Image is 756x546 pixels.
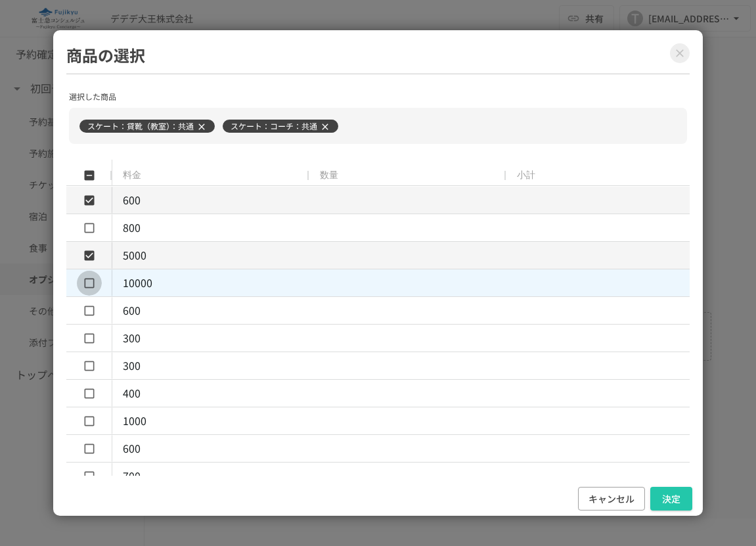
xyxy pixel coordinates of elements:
[123,219,141,237] p: 800
[123,247,146,264] p: 5000
[87,120,194,132] p: スケート：貸靴（教室）：共通
[123,413,146,430] p: 1000
[123,468,141,485] p: 700
[79,113,688,139] div: スケート：貸靴（教室）：共通スケート：コーチ：共通
[123,275,152,292] p: 10000
[650,487,692,511] button: 決定
[123,302,141,319] p: 600
[517,170,535,181] span: 小計
[123,170,141,181] span: 料金
[123,192,141,209] p: 600
[123,440,141,457] p: 600
[66,43,690,74] h2: 商品の選択
[123,330,141,347] p: 300
[123,357,141,375] p: 300
[320,170,338,181] span: 数量
[670,43,690,63] button: Close modal
[578,487,645,511] button: キャンセル
[69,90,688,102] p: 選択した商品
[231,120,317,132] p: スケート：コーチ：共通
[123,385,141,402] p: 400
